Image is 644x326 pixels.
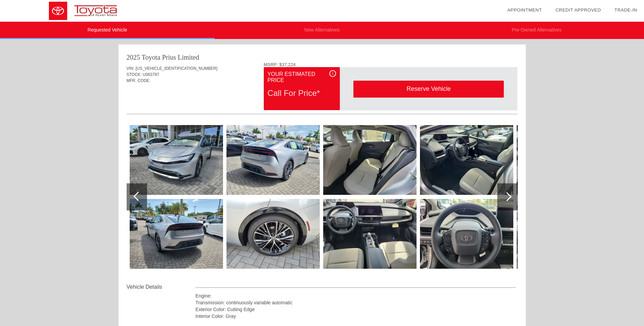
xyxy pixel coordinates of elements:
div: 2025 Toyota Prius [127,53,176,62]
img: 7b63d518ed0c863e3e0acfbaa69da797x.jpg [517,199,610,269]
div: Engine: [196,292,516,299]
div: Quoted on [DATE] 3:22:27 PM [127,94,518,105]
div: Exterior Color: Cutting Edge [196,306,516,313]
img: 5a1adc2e782c3f0c71623b20b47cc1fex.jpg [323,125,417,195]
div: Interior Color: Gray [196,313,516,320]
img: ab062661c8b08812deab743f306ca720x.jpg [130,199,223,269]
img: e5c13b266736d249e4c1cae761f39112x.jpg [517,125,610,195]
a: Appointment [507,7,542,13]
div: Limited [178,53,199,62]
li: Pre-Owned Alternatives [429,22,644,39]
span: U063787 [143,72,159,77]
span: [US_VEHICLE_IDENTIFICATION_NUMBER] [135,66,217,71]
div: Your Estimated Price [268,70,336,84]
div: Vehicle Details [127,283,196,291]
div: Call For Price* [268,84,336,102]
img: f0941d1addd19bc98950aee6e0f2646dx.jpg [323,199,417,269]
a: Credit Approved [555,7,601,13]
div: Transmission: continuously variable automatic [196,299,516,306]
img: 62af667d54f81c594cc2a06a995095e4x.jpg [226,199,320,269]
div: Reserve Vehicle [353,81,504,97]
span: STOCK: [127,72,142,77]
img: 885c42f301d1ad62a92fc70ba2700580x.jpg [420,125,513,195]
img: fa9c4f7ff5a55f29ed9b1553280bc883x.jpg [226,125,320,195]
span: MFR. CODE: [127,78,151,83]
img: 0717d7261227726a15210e4ba7b6c52cx.jpg [420,199,513,269]
span: i [332,71,333,76]
a: Trade-In [614,7,637,13]
img: f858ac47b30eb6446d4198e7d927337fx.jpg [130,125,223,195]
div: MSRP: $37,224 [264,62,518,67]
li: New Alternatives [215,22,429,39]
span: VIN: [127,66,134,71]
